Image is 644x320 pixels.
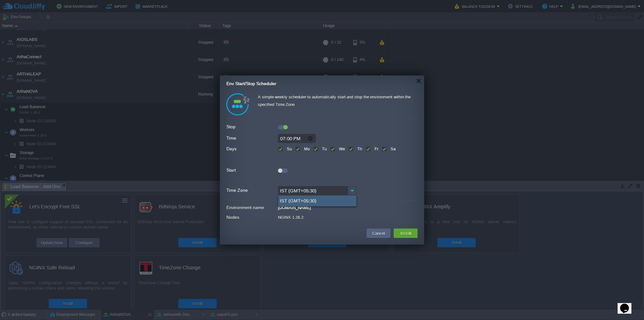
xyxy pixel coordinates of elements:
[356,146,362,151] label: Th
[226,134,277,142] label: Time
[320,146,327,151] label: Tu
[226,93,249,115] img: logo.png
[226,123,277,131] label: Stop
[337,146,345,151] label: We
[226,213,277,222] label: Nodes
[226,166,277,174] label: Start
[618,295,638,314] iframe: chat widget
[373,146,378,151] label: Fr
[303,146,310,151] label: Mo
[278,213,418,220] div: NGINX 1.26.2
[258,93,418,111] div: A simple weekly scheduler to automatically start and stop the environment within the specified Ti...
[226,81,276,86] span: Env Start/Stop Scheduler
[226,145,277,153] label: Days
[285,146,292,151] label: Su
[226,186,277,195] label: Time Zone
[398,229,413,237] button: Install
[226,203,277,212] label: Environment name
[278,196,356,206] div: IST (GMT+05:30)
[389,146,396,151] label: Sa
[370,229,387,237] button: Cancel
